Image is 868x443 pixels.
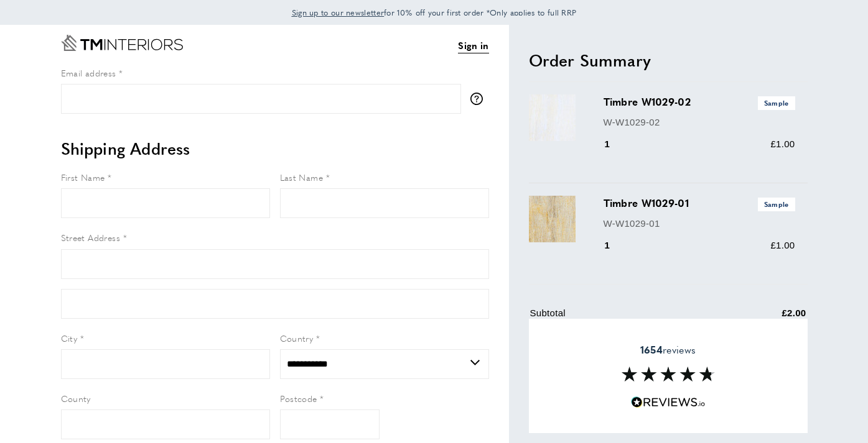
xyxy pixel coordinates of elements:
span: Sample [758,198,795,211]
a: Sign in [458,38,488,53]
span: Last Name [280,171,324,183]
span: Email address [61,66,116,79]
span: Country [280,332,314,344]
h2: Order Summary [529,49,808,71]
span: for 10% off your first order *Only applies to full RRP [292,7,577,18]
div: 1 [604,238,628,253]
a: Sign up to our newsletter [292,6,385,19]
button: More information [470,93,489,105]
td: Subtotal [530,306,719,330]
span: £1.00 [770,139,795,149]
div: 1 [604,137,628,152]
p: W-W1029-01 [604,216,795,231]
span: County [61,392,91,404]
img: Reviews section [622,367,715,381]
span: City [61,332,78,344]
span: Street Address [61,231,121,244]
td: £2.00 [721,306,806,330]
h3: Timbre W1029-01 [604,196,795,211]
span: £1.00 [770,240,795,250]
img: Timbre W1029-01 [529,196,576,242]
a: Go to Home page [61,35,183,51]
h3: Timbre W1029-02 [604,94,795,109]
span: First Name [61,171,105,183]
span: Sign up to our newsletter [292,7,385,18]
strong: 1654 [640,342,663,357]
span: Sample [758,96,795,109]
p: W-W1029-02 [604,115,795,130]
img: Timbre W1029-02 [529,94,576,141]
span: Postcode [280,392,317,404]
span: reviews [640,344,696,356]
img: Reviews.io 5 stars [631,396,706,408]
h2: Shipping Address [61,137,489,160]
